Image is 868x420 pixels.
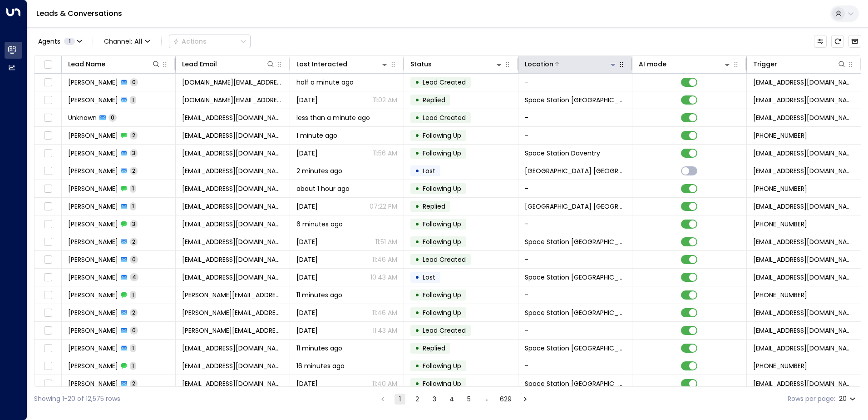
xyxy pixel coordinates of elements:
[375,237,397,246] p: 11:51 AM
[415,234,419,250] div: •
[423,290,461,300] span: Following Up
[296,78,354,87] span: half a minute ago
[130,326,138,334] span: 0
[372,379,397,388] p: 11:40 AM
[753,149,854,158] span: leads@space-station.co.uk
[753,379,854,388] span: leads@space-station.co.uk
[296,326,318,335] span: Sep 15, 2025
[182,131,283,140] span: carlyjackson11@hotmail.com
[415,110,419,125] div: •
[518,74,632,91] td: -
[296,361,345,370] span: 16 minutes ago
[64,38,75,45] span: 1
[525,166,626,175] span: Space Station Uxbridge
[182,273,283,282] span: alanbuckwell@gmail.com
[753,166,854,175] span: leads@space-station.co.uk
[130,380,138,387] span: 2
[182,184,283,193] span: nickanang@gmail.com
[753,344,854,353] span: leads@space-station.co.uk
[377,393,531,405] nav: pagination navigation
[68,308,118,317] span: Billy Wood
[518,357,632,375] td: -
[296,290,342,300] span: 11 minutes ago
[182,308,283,317] span: billy.wood95@hotmail.co.uk
[415,181,419,196] div: •
[395,394,405,405] button: page 1
[296,166,342,175] span: 2 minutes ago
[423,361,461,370] span: Following Up
[42,378,54,390] span: Toggle select row
[423,326,466,335] span: Lead Created
[130,149,138,157] span: 3
[525,237,626,246] span: Space Station Banbury
[182,59,275,70] div: Lead Email
[525,59,617,70] div: Location
[42,112,54,124] span: Toggle select row
[42,236,54,248] span: Toggle select row
[753,361,807,370] span: +447834152897
[130,220,138,228] span: 3
[182,59,217,70] div: Lead Email
[182,344,283,353] span: abuhusayn50@gmail.com
[296,379,318,388] span: Yesterday
[518,251,632,268] td: -
[753,273,854,282] span: leads@space-station.co.uk
[788,394,835,404] label: Rows per page:
[831,35,844,48] span: Refresh
[518,127,632,144] td: -
[415,358,419,374] div: •
[296,149,318,158] span: Sep 15, 2025
[423,131,461,140] span: Following Up
[68,379,118,388] span: Kean Schultheis
[36,8,122,19] a: Leads & Conversations
[42,130,54,141] span: Toggle select row
[296,202,318,211] span: Sep 14, 2025
[753,326,854,335] span: leads@space-station.co.uk
[415,376,419,391] div: •
[415,270,419,285] div: •
[423,255,466,264] span: Lead Created
[423,308,461,317] span: Following Up
[518,180,632,197] td: -
[169,35,251,48] div: Button group with a nested menu
[753,184,807,193] span: +447753404940
[848,35,861,48] button: Archived Leads
[130,202,136,210] span: 1
[42,165,54,177] span: Toggle select row
[42,254,54,265] span: Toggle select row
[130,131,138,139] span: 2
[296,95,318,105] span: Sep 14, 2025
[518,286,632,304] td: -
[753,59,777,70] div: Trigger
[296,131,337,140] span: 1 minute ago
[296,308,318,317] span: Yesterday
[130,238,138,245] span: 2
[68,149,118,158] span: Carly Jackson
[415,199,419,214] div: •
[42,343,54,354] span: Toggle select row
[753,59,846,70] div: Trigger
[373,95,397,105] p: 11:02 AM
[525,344,626,353] span: Space Station Banbury
[415,323,419,338] div: •
[423,379,461,388] span: Following Up
[130,291,136,299] span: 1
[423,166,435,175] span: Lost
[423,273,435,282] span: Lost
[42,201,54,212] span: Toggle select row
[423,184,461,193] span: Following Up
[518,322,632,339] td: -
[423,149,461,158] span: Following Up
[34,394,120,404] div: Showing 1-20 of 12,575 rows
[373,326,397,335] p: 11:43 AM
[498,394,513,405] button: Go to page 629
[42,77,54,88] span: Toggle select row
[68,59,161,70] div: Lead Name
[130,185,136,192] span: 1
[182,361,283,370] span: keanschultheis@hotmail.com
[839,392,858,405] div: 20
[296,344,342,353] span: 11 minutes ago
[100,35,154,48] button: Channel:All
[68,78,118,87] span: Safeena Rashid
[415,128,419,143] div: •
